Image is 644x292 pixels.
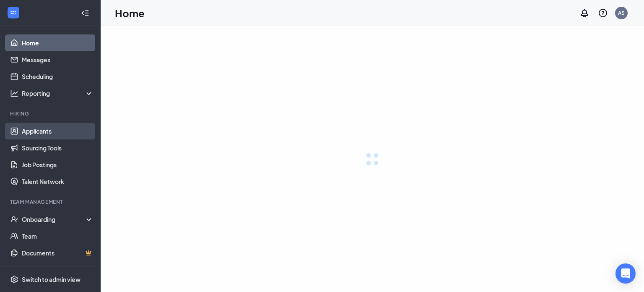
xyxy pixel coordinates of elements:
div: Open Intercom Messenger [615,263,636,284]
h1: Home [115,6,145,20]
svg: Analysis [10,89,18,97]
a: Team [22,228,93,245]
a: Home [22,34,93,51]
a: SurveysCrown [22,261,93,278]
a: DocumentsCrown [22,245,93,261]
svg: Collapse [81,9,89,17]
div: AS [618,9,625,16]
a: Talent Network [22,173,93,190]
div: Onboarding [22,215,94,224]
div: Switch to admin view [22,275,80,284]
svg: WorkstreamLogo [9,8,18,17]
svg: Notifications [579,8,589,18]
svg: QuestionInfo [598,8,608,18]
a: Applicants [22,123,93,139]
a: Sourcing Tools [22,139,93,156]
a: Job Postings [22,156,93,173]
svg: UserCheck [10,215,18,224]
a: Scheduling [22,68,93,85]
div: Hiring [10,110,92,117]
div: Reporting [22,89,94,97]
a: Messages [22,51,93,68]
svg: Settings [10,275,18,284]
div: Team Management [10,198,92,205]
